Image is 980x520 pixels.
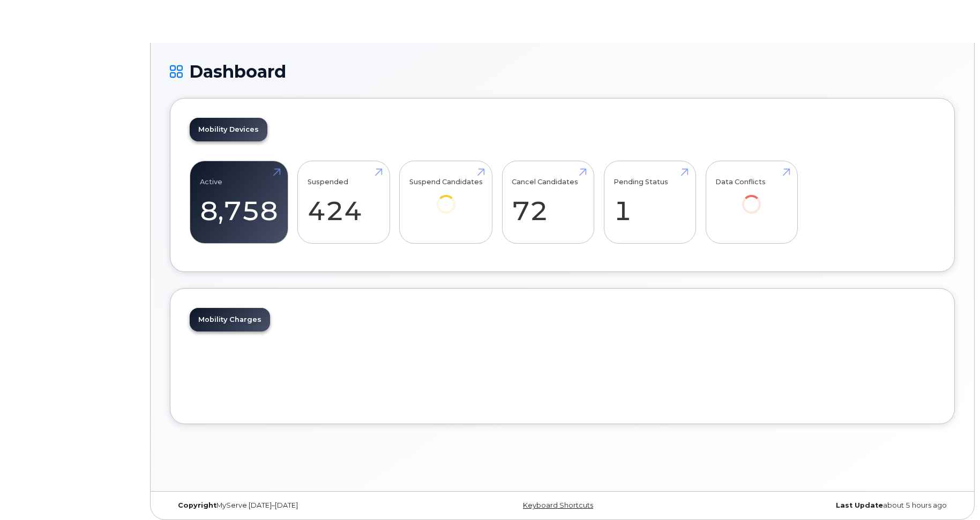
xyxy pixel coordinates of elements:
[715,167,788,229] a: Data Conflicts
[409,167,483,229] a: Suspend Candidates
[693,501,955,510] div: about 5 hours ago
[190,308,270,331] a: Mobility Charges
[170,62,955,81] h1: Dashboard
[614,167,686,238] a: Pending Status 1
[190,118,267,141] a: Mobility Devices
[200,167,278,238] a: Active 8,758
[523,501,593,509] a: Keyboard Shortcuts
[170,501,431,510] div: MyServe [DATE]–[DATE]
[836,501,883,509] strong: Last Update
[512,167,584,238] a: Cancel Candidates 72
[308,167,380,238] a: Suspended 424
[178,501,216,509] strong: Copyright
